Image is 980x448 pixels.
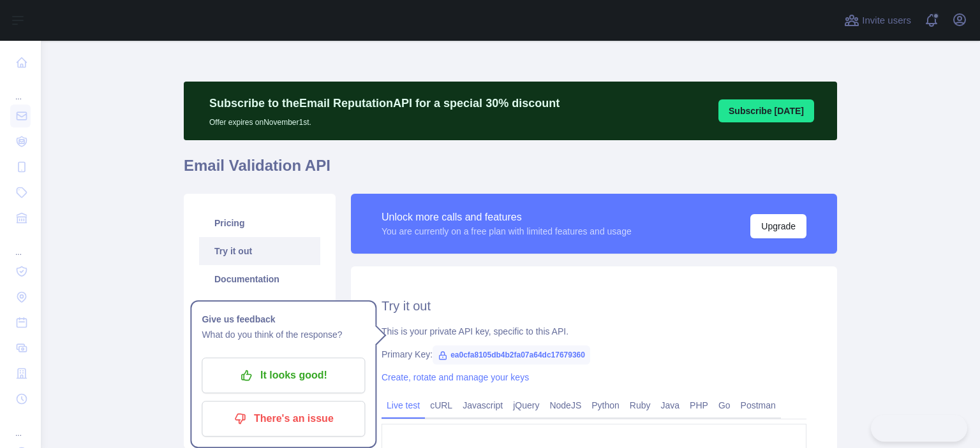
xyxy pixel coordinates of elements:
[457,395,508,415] a: Javascript
[10,232,31,257] div: ...
[382,325,806,338] div: This is your private API key, specific to this API.
[202,358,365,393] button: It looks good!
[625,395,656,415] a: Ruby
[382,297,806,315] h2: Try it out
[382,395,425,415] a: Live test
[382,225,632,238] div: You are currently on a free plan with limited features and usage
[713,395,736,415] a: Go
[209,94,560,112] p: Subscribe to the Email Reputation API for a special 30 % discount
[544,395,586,415] a: NodeJS
[199,265,320,293] a: Documentation
[202,327,365,342] p: What do you think of the response?
[199,293,320,321] a: Integrations New
[433,345,590,365] span: ea0cfa8105db4b2fa07a64dc17679360
[209,112,560,127] p: Offer expires on November 1st.
[736,395,781,415] a: Postman
[211,408,355,430] p: There's an issue
[871,415,967,442] iframe: Toggle Customer Support
[508,395,544,415] a: jQuery
[184,155,837,186] h1: Email Validation API
[10,413,31,438] div: ...
[656,395,685,415] a: Java
[685,395,713,415] a: PHP
[10,76,31,102] div: ...
[750,214,806,238] button: Upgrade
[199,209,320,237] a: Pricing
[382,348,806,361] div: Primary Key:
[202,401,365,437] button: There's an issue
[199,237,320,265] a: Try it out
[202,312,365,327] h1: Give us feedback
[862,13,911,28] span: Invite users
[211,365,355,386] p: It looks good!
[425,395,457,415] a: cURL
[382,372,529,382] a: Create, rotate and manage your keys
[718,99,814,122] button: Subscribe [DATE]
[586,395,625,415] a: Python
[842,10,914,31] button: Invite users
[382,210,632,225] div: Unlock more calls and features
